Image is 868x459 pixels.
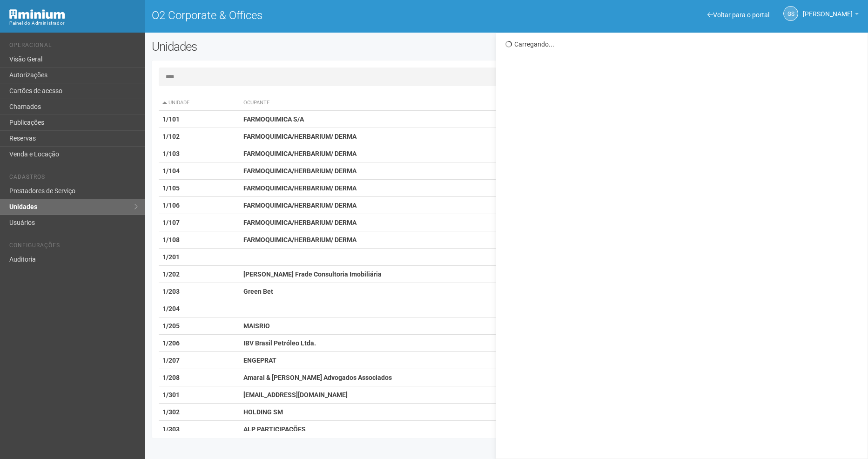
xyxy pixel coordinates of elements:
strong: 1/106 [162,202,180,209]
strong: [EMAIL_ADDRESS][DOMAIN_NAME] [243,391,348,398]
strong: 1/207 [162,357,180,364]
h2: Unidades [152,40,439,54]
div: Carregando... [505,40,861,48]
li: Cadastros [9,174,138,183]
strong: 1/208 [162,374,180,381]
strong: 1/108 [162,236,180,243]
strong: 1/206 [162,339,180,347]
span: Gabriela Souza [803,1,853,18]
strong: 1/302 [162,408,180,416]
li: Configurações [9,242,138,252]
strong: FARMOQUIMICA/HERBARIUM/ DERMA [243,184,357,192]
strong: HOLDING SM [243,408,283,416]
a: GS [783,6,798,21]
strong: FARMOQUIMICA/HERBARIUM/ DERMA [243,202,357,209]
h1: O2 Corporate & Offices [152,9,499,21]
strong: 1/301 [162,391,180,398]
strong: 1/103 [162,150,180,157]
strong: 1/107 [162,219,180,226]
img: Minium [9,9,65,19]
strong: FARMOQUIMICA S/A [243,115,304,123]
strong: MAISRIO [243,322,270,330]
strong: 1/204 [162,305,180,312]
strong: 1/202 [162,270,180,278]
strong: 1/201 [162,253,180,261]
strong: Amaral & [PERSON_NAME] Advogados Associados [243,374,392,381]
strong: 1/203 [162,288,180,295]
a: Voltar para o portal [707,11,769,19]
th: Ocupante [240,95,595,111]
strong: 1/101 [162,115,180,123]
strong: ENGEPRAT [243,357,276,364]
strong: FARMOQUIMICA/HERBARIUM/ DERMA [243,150,357,157]
strong: 1/104 [162,167,180,175]
strong: FARMOQUIMICA/HERBARIUM/ DERMA [243,167,357,175]
strong: 1/105 [162,184,180,192]
a: [PERSON_NAME] [803,12,859,19]
strong: FARMOQUIMICA/HERBARIUM/ DERMA [243,219,357,226]
strong: 1/303 [162,425,180,433]
strong: 1/205 [162,322,180,330]
strong: 1/102 [162,133,180,140]
strong: ALP PARTICIPAÇÕES [243,425,306,433]
strong: [PERSON_NAME] Frade Consultoria Imobiliária [243,270,382,278]
th: Unidade [159,95,240,111]
div: Painel do Administrador [9,19,138,27]
strong: FARMOQUIMICA/HERBARIUM/ DERMA [243,236,357,243]
strong: FARMOQUIMICA/HERBARIUM/ DERMA [243,133,357,140]
strong: IBV Brasil Petróleo Ltda. [243,339,316,347]
li: Operacional [9,42,138,52]
strong: Green Bet [243,288,273,295]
